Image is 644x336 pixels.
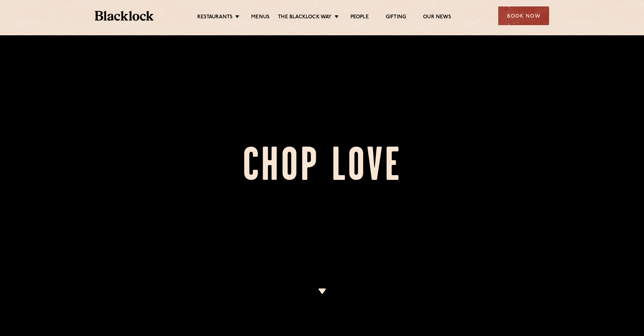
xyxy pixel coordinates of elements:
[423,14,451,21] a: Our News
[251,14,269,21] a: Menus
[350,14,369,21] a: People
[95,11,154,21] img: BL_Textured_Logo-footer-cropped.svg
[498,6,549,25] div: Book Now
[386,14,406,21] a: Gifting
[197,14,233,21] a: Restaurants
[278,14,331,21] a: The Blacklock Way
[318,288,326,294] img: icon-dropdown-cream.svg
